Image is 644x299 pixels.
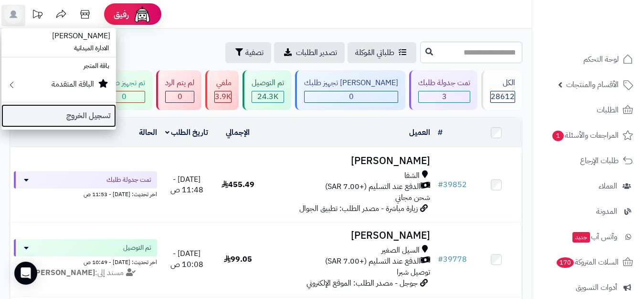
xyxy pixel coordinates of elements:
[170,174,203,196] span: [DATE] - 11:48 ص
[397,266,430,278] span: توصيل شبرا
[241,70,293,110] a: تم التوصيل 24.3K
[274,42,345,63] a: تصدير الطلبات
[552,130,564,142] span: 1
[566,78,619,91] span: الأقسام والمنتجات
[538,225,638,248] a: وآتس آبجديد
[215,91,231,102] span: 3.9K
[571,230,617,244] span: وآتس آب
[438,179,443,190] span: #
[579,15,635,35] img: logo-2.png
[123,243,151,253] span: تم التوصيل
[538,124,638,147] a: المراجعات والأسئلة1
[7,267,164,278] div: مسند إلى:
[572,232,590,243] span: جديد
[551,129,619,142] span: المراجعات والأسئلة
[306,277,418,289] span: جوجل - مصدر الطلب: الموقع الإلكتروني
[491,91,515,102] span: 28612
[1,73,116,100] a: الباقة المتقدمة
[538,99,638,122] a: الطلبات
[103,78,145,89] div: تم تجهيز طلبك
[114,9,129,20] span: رفيق
[538,175,638,198] a: العملاء
[538,200,638,223] a: المدونة
[395,192,430,203] span: شحن مجاني
[597,103,619,117] span: الطلبات
[14,262,37,285] div: Open Intercom Messenger
[556,257,575,268] span: 170
[381,245,420,256] span: السيل الصغير
[226,127,250,138] a: الإجمالي
[355,47,394,58] span: طلباتي المُوكلة
[122,91,127,102] span: 0
[170,248,203,270] span: [DATE] - 10:08 ص
[139,127,157,138] a: الحالة
[222,179,254,190] span: 455.49
[296,47,337,58] span: تصدير الطلبات
[133,5,152,24] img: ai-face.png
[215,91,231,102] div: 3884
[14,188,157,199] div: اخر تحديث: [DATE] - 11:53 ص
[1,42,116,55] li: الادارة الميدانية
[404,170,420,181] span: الشفا
[165,78,194,89] div: لم يتم الرد
[407,70,479,110] a: تمت جدولة طلبك 3
[299,203,418,214] span: زيارة مباشرة - مصدر الطلب: تطبيق الجوال
[599,179,617,193] span: العملاء
[538,276,638,299] a: أدوات التسويق
[106,175,151,185] span: تمت جدولة طلبك
[490,78,515,89] div: الكل
[442,91,447,102] span: 3
[305,91,398,102] div: 0
[576,281,617,294] span: أدوات التسويق
[224,254,252,265] span: 99.05
[25,5,49,26] a: تحديثات المنصة
[538,251,638,274] a: السلات المتروكة170
[583,53,619,66] span: لوحة التحكم
[203,70,241,110] a: ملغي 3.9K
[325,256,421,267] span: الدفع عند التسليم (+7.00 SAR)
[418,78,470,89] div: تمت جدولة طلبك
[46,24,116,47] span: [PERSON_NAME]
[267,230,430,241] h3: [PERSON_NAME]
[304,78,398,89] div: [PERSON_NAME] تجهيز طلبك
[348,42,416,63] a: طلباتي المُوكلة
[245,47,264,58] span: تصفية
[409,127,430,138] a: العميل
[178,91,182,102] span: 0
[14,256,157,266] div: اخر تحديث: [DATE] - 10:49 ص
[438,179,467,190] a: #39852
[257,91,278,102] span: 24.3K
[166,91,194,102] div: 0
[252,78,284,89] div: تم التوصيل
[225,42,271,63] button: تصفية
[538,149,638,172] a: طلبات الإرجاع
[293,70,407,110] a: [PERSON_NAME] تجهيز طلبك 0
[267,155,430,166] h3: [PERSON_NAME]
[419,91,470,102] div: 3
[438,254,443,265] span: #
[479,70,524,110] a: الكل28612
[556,255,619,269] span: السلات المتروكة
[438,127,443,138] a: #
[214,78,232,89] div: ملغي
[52,78,94,90] small: الباقة المتقدمة
[33,267,95,278] strong: [PERSON_NAME]
[349,91,354,102] span: 0
[92,70,154,110] a: تم تجهيز طلبك 0
[325,181,421,192] span: الدفع عند التسليم (+7.00 SAR)
[154,70,203,110] a: لم يتم الرد 0
[165,127,209,138] a: تاريخ الطلب
[438,254,467,265] a: #39778
[538,48,638,71] a: لوحة التحكم
[1,104,116,127] a: تسجيل الخروج
[596,205,617,218] span: المدونة
[1,59,116,73] li: باقة المتجر
[103,91,145,102] div: 0
[580,154,619,167] span: طلبات الإرجاع
[252,91,284,102] div: 24347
